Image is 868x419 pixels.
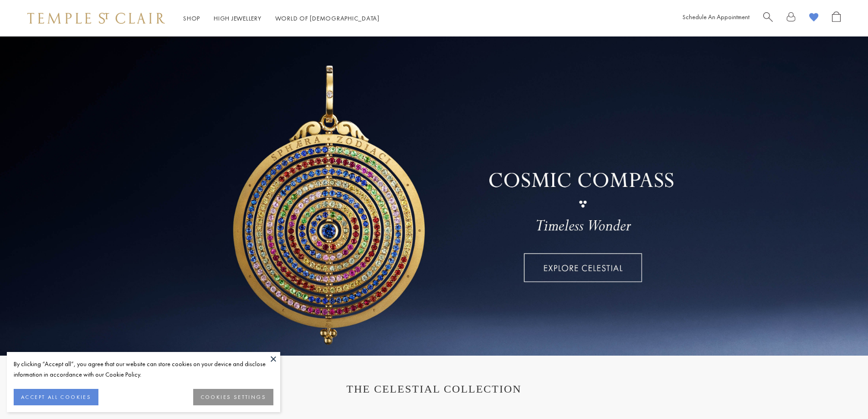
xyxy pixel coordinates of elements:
a: Open Shopping Bag [832,11,841,26]
button: COOKIES SETTINGS [193,389,273,405]
nav: Main navigation [183,13,380,24]
button: ACCEPT ALL COOKIES [14,389,98,405]
a: World of [DEMOGRAPHIC_DATA]World of [DEMOGRAPHIC_DATA] [275,14,380,22]
div: By clicking “Accept all”, you agree that our website can store cookies on your device and disclos... [14,359,273,380]
img: Temple St. Clair [27,13,165,24]
a: ShopShop [183,14,200,22]
a: High JewelleryHigh Jewellery [214,14,262,22]
a: View Wishlist [809,11,818,26]
a: Schedule An Appointment [683,13,750,21]
h1: THE CELESTIAL COLLECTION [36,383,832,395]
a: Search [763,11,773,26]
iframe: Gorgias live chat messenger [822,376,859,410]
